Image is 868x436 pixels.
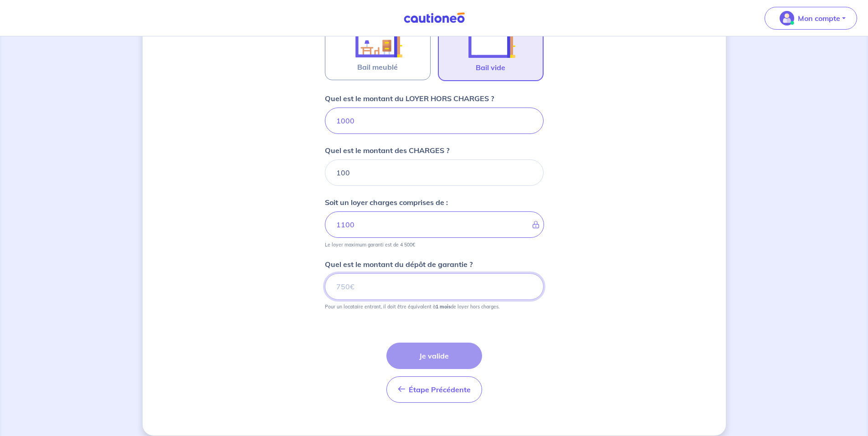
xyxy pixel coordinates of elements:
[436,303,451,310] strong: 1 mois
[325,159,544,186] input: 80 €
[325,273,544,300] input: 750€
[325,108,544,134] input: 750€
[325,259,473,270] p: Quel est le montant du dépôt de garantie ?
[466,13,515,62] img: illu_empty_lease.svg
[765,7,857,30] button: illu_account_valid_menu.svgMon compte
[325,145,449,156] p: Quel est le montant des CHARGES ?
[780,11,794,26] img: illu_account_valid_menu.svg
[353,12,402,62] img: illu_furnished_lease.svg
[798,13,840,24] p: Mon compte
[325,241,415,248] p: Le loyer maximum garanti est de 4 500€
[325,93,494,104] p: Quel est le montant du LOYER HORS CHARGES ?
[409,385,471,394] span: Étape Précédente
[325,197,448,208] p: Soit un loyer charges comprises de :
[325,303,499,310] p: Pour un locataire entrant, il doit être équivalent à de loyer hors charges.
[476,62,505,73] span: Bail vide
[386,376,482,403] button: Étape Précédente
[400,12,468,24] img: Cautioneo
[357,62,398,72] span: Bail meublé
[325,211,544,238] input: - €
